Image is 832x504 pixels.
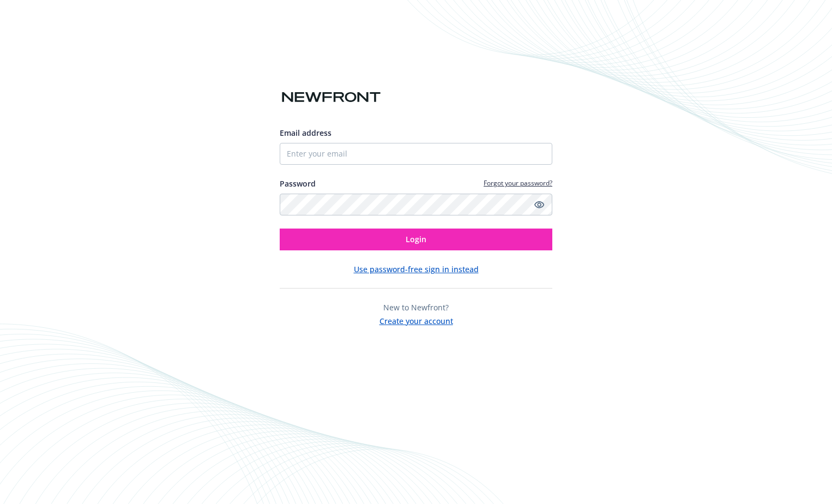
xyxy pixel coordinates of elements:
span: Email address [280,128,331,138]
span: New to Newfront? [383,302,449,313]
input: Enter your password [280,194,552,215]
a: Show password [533,198,546,211]
button: Use password-free sign in instead [354,263,479,275]
label: Password [280,178,316,189]
input: Enter your email [280,143,552,165]
span: Login [406,234,426,244]
button: Login [280,229,552,250]
button: Create your account [379,313,453,327]
a: Forgot your password? [484,178,552,188]
img: Newfront logo [280,88,383,107]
